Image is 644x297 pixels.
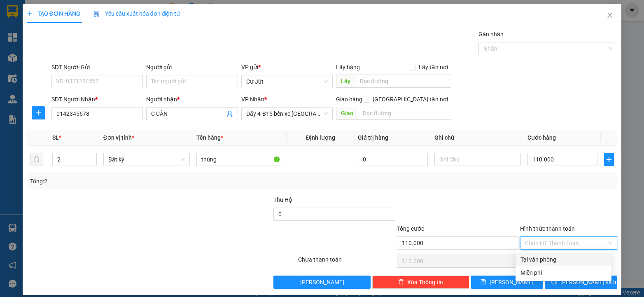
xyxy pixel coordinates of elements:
[336,64,360,70] span: Lấy hàng
[27,11,33,16] span: plus
[246,108,328,120] span: Dãy 4-B15 bến xe Miền Đông
[30,177,249,186] div: Tổng: 2
[297,255,396,269] div: Chưa thanh toán
[527,134,556,141] span: Cước hàng
[598,4,621,27] button: Close
[27,10,80,17] span: TẠO ĐƠN HÀNG
[355,75,451,88] input: Dọc đường
[551,279,557,285] span: printer
[358,134,388,141] span: Giá trị hàng
[103,134,134,141] span: Đơn vị tính
[241,63,333,72] div: VP gửi
[471,276,544,289] button: save[PERSON_NAME]
[434,153,521,166] input: Ghi Chú
[32,106,45,119] button: plus
[32,110,44,116] span: plus
[226,110,233,117] span: user-add
[30,153,43,166] button: delete
[520,268,607,277] div: Miễn phí
[369,95,451,104] span: [GEOGRAPHIC_DATA] tận nơi
[300,278,344,287] span: [PERSON_NAME]
[607,12,613,19] span: close
[358,153,428,166] input: 0
[273,276,371,289] button: [PERSON_NAME]
[358,107,451,120] input: Dọc đường
[604,153,614,166] button: plus
[306,134,335,141] span: Định lượng
[93,11,100,17] img: icon
[431,130,525,146] th: Ghi chú
[93,10,180,17] span: Yêu cầu xuất hóa đơn điện tử
[196,153,283,166] input: VD: Bàn, Ghế
[273,196,292,203] span: Thu Hộ
[372,276,469,289] button: deleteXóa Thông tin
[545,276,617,289] button: printer[PERSON_NAME] và In
[560,278,618,287] span: [PERSON_NAME] và In
[490,278,534,287] span: [PERSON_NAME]
[478,31,504,37] label: Gán nhãn
[415,63,451,72] span: Lấy tận nơi
[246,75,328,88] span: Cư Jút
[196,134,223,141] span: Tên hàng
[108,153,185,166] span: Bất kỳ
[336,75,355,88] span: Lấy
[51,95,143,104] div: SĐT Người Nhận
[397,225,424,232] span: Tổng cước
[241,96,264,103] span: VP Nhận
[336,96,362,103] span: Giao hàng
[146,63,238,72] div: Người gửi
[520,255,607,264] div: Tại văn phòng
[604,156,614,163] span: plus
[520,225,575,232] label: Hình thức thanh toán
[407,278,443,287] span: Xóa Thông tin
[146,95,238,104] div: Người nhận
[52,134,59,141] span: SL
[51,63,143,72] div: SĐT Người Gửi
[336,107,358,120] span: Giao
[481,279,486,285] span: save
[398,279,404,285] span: delete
